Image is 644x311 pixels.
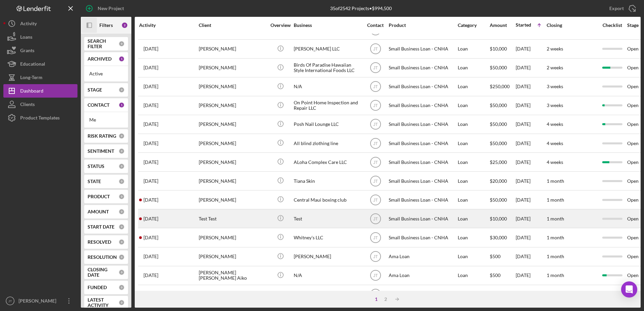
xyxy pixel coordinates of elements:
div: $50,000 [490,134,515,152]
div: [DATE] [516,115,546,133]
div: $50,000 [490,115,515,133]
div: 0 [119,194,125,200]
div: Category [458,23,489,28]
div: Test Test [199,210,266,228]
div: Small Business Loan - CNHA [389,134,456,152]
div: Loan [458,267,489,284]
a: Product Templates [3,111,77,125]
text: JT [373,47,378,51]
b: STATE [88,179,101,184]
div: [PERSON_NAME] [199,153,266,171]
div: Loan [458,134,489,152]
div: Contact [363,23,388,28]
div: Loan [458,172,489,190]
div: $10,000 [490,210,515,228]
div: N/A [294,267,361,284]
text: JT [373,122,378,127]
text: JT [373,254,378,259]
div: Loan [458,285,489,303]
time: 2025-08-08 17:07 [143,216,158,221]
div: 0 [119,269,125,275]
div: 0 [119,254,125,260]
div: Client [199,23,266,28]
text: JT [373,160,378,165]
div: Small Business Loan - CNHA [389,78,456,96]
div: 0 [119,300,125,306]
div: [PERSON_NAME] [PERSON_NAME] Aiko [199,267,266,284]
div: 1 [119,102,125,108]
b: RESOLUTION [88,254,117,260]
time: 2025-07-20 08:12 [143,84,158,89]
b: RISK RATING [88,133,116,139]
div: Small Business Loan - CNHA [389,59,456,77]
div: [DATE] [516,172,546,190]
div: Small Business Loan - CNHA [389,97,456,114]
time: 4 weeks [547,159,563,165]
div: Product [389,23,456,28]
time: 2025-07-31 21:36 [143,65,158,70]
div: Loan [458,210,489,228]
div: [DATE] [516,267,546,284]
text: JT [373,273,378,278]
a: Clients [3,98,77,111]
div: 0 [119,239,125,245]
div: Long-Term [20,71,42,86]
time: 2025-08-13 01:27 [143,273,158,278]
text: JT [373,103,378,108]
time: 4 weeks [547,140,563,146]
div: Loan [458,115,489,133]
div: Loan [458,153,489,171]
div: [PERSON_NAME] [199,59,266,77]
div: [PERSON_NAME] [199,172,266,190]
button: Dashboard [3,84,77,98]
div: Dashboard [20,84,43,99]
div: $10,000 [490,40,515,58]
div: Ama Loan [389,248,456,266]
b: AMOUNT [88,209,109,214]
div: 35 of 2542 Projects • $994,500 [330,6,392,11]
div: On Point Home Inspection and Repair LLC [294,97,361,114]
b: ARCHIVED [88,56,111,62]
div: 2 [381,297,390,302]
div: [DATE] [516,248,546,266]
text: JT [373,84,378,89]
div: Posh Nail Lounge LLC [294,115,361,133]
b: LATEST ACTIVITY [88,297,119,308]
div: 0 [119,209,125,215]
button: Export [603,2,641,15]
div: $250,000 [490,78,515,96]
a: Grants [3,44,77,57]
div: Educational [20,57,45,72]
button: JT[PERSON_NAME] [3,294,77,308]
text: JT [8,299,12,303]
div: Small Business Loan - CNHA [389,40,456,58]
div: [DATE] [516,78,546,96]
div: [DATE] [516,191,546,209]
text: JT [373,141,378,146]
div: 0 [119,178,125,184]
div: [PERSON_NAME] [199,229,266,246]
b: Filters [99,23,113,28]
time: 1 month [547,253,564,259]
div: 0 [119,41,125,47]
div: Central Maui boxing club [294,191,361,209]
time: 2025-08-02 04:39 [143,178,158,184]
div: Loan [458,40,489,58]
div: [DATE] [516,40,546,58]
time: 2025-07-17 08:53 [143,46,158,51]
div: [DATE] [516,97,546,114]
div: [PERSON_NAME] [199,40,266,58]
time: 1 month [547,197,564,203]
div: New Project [98,2,124,15]
a: Loans [3,30,77,44]
b: STATUS [88,164,104,169]
div: Ama Loan [389,285,456,303]
div: Amount [490,23,515,28]
b: FUNDED [88,285,107,290]
div: Started [516,22,531,28]
b: STAGE [88,87,102,93]
b: CONTACT [88,102,109,108]
div: $30,000 [490,229,515,246]
div: ALoha Complex Care LLC [294,153,361,171]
